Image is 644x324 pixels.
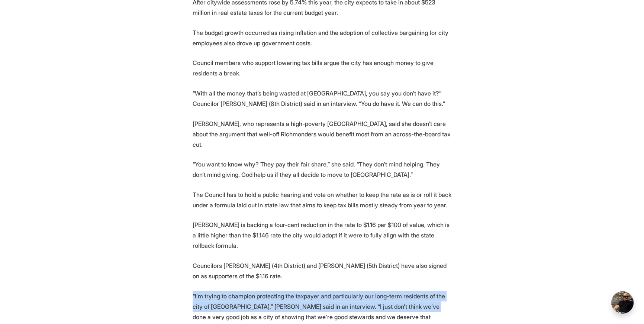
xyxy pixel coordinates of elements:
p: [PERSON_NAME], who represents a high-poverty [GEOGRAPHIC_DATA], said she doesn’t care about the a... [193,119,451,150]
p: “You want to know why? They pay their fair share,” she said. “They don’t mind helping. They don’t... [193,159,451,180]
iframe: portal-trigger [605,288,644,324]
p: Councilors [PERSON_NAME] (4th District) and [PERSON_NAME] (5th District) have also signed on as s... [193,260,451,281]
p: The Council has to hold a public hearing and vote on whether to keep the rate as is or roll it ba... [193,189,451,210]
p: Council members who support lowering tax bills argue the city has enough money to give residents ... [193,58,451,78]
p: [PERSON_NAME] is backing a four-cent reduction in the rate to $1.16 per $100 of value, which is a... [193,220,451,251]
p: The budget growth occurred as rising inflation and the adoption of collective bargaining for city... [193,27,451,48]
p: “With all the money that’s being wasted at [GEOGRAPHIC_DATA], you say you don’t have it?” Council... [193,88,451,109]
